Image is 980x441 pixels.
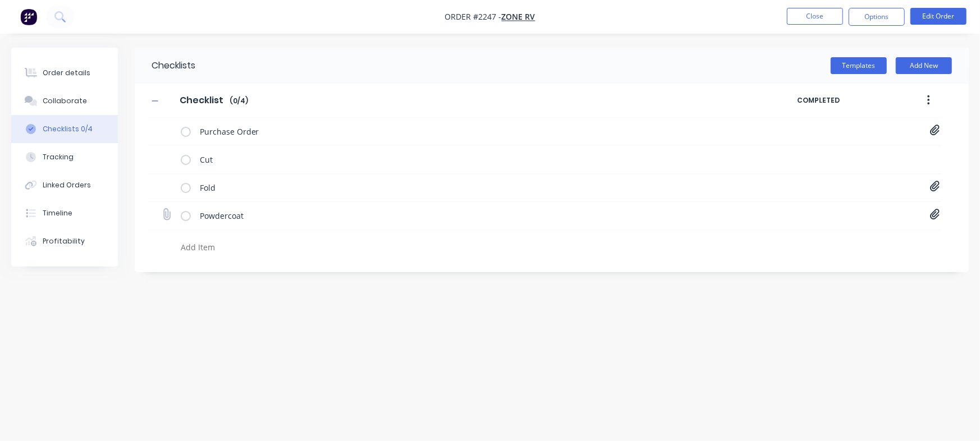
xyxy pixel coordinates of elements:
div: Profitability [43,236,85,246]
a: Zone RV [502,12,535,22]
div: Checklists [135,48,195,84]
button: Templates [831,57,887,74]
button: Add New [896,57,952,74]
button: Order details [11,59,118,87]
div: Tracking [43,152,74,162]
button: Profitability [11,227,118,255]
input: Enter Checklist name [173,92,230,109]
span: COMPLETED [798,95,893,105]
button: Options [849,8,905,26]
button: Checklists 0/4 [11,115,118,143]
textarea: Purchase Order [195,123,747,140]
button: Close [787,8,843,25]
button: Linked Orders [11,171,118,199]
button: Edit Order [910,8,967,25]
button: Timeline [11,199,118,227]
button: Tracking [11,143,118,171]
span: ( 0 / 4 ) [230,96,248,106]
button: Collaborate [11,87,118,115]
textarea: Powdercoat [195,208,747,224]
span: Order #2247 - [445,12,502,22]
textarea: Fold [195,180,747,196]
div: Order details [43,68,90,78]
div: Checklists 0/4 [43,124,93,134]
div: Timeline [43,208,72,218]
textarea: Cut [195,151,747,168]
img: Factory [20,8,37,25]
div: Linked Orders [43,180,91,190]
div: Collaborate [43,96,87,106]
